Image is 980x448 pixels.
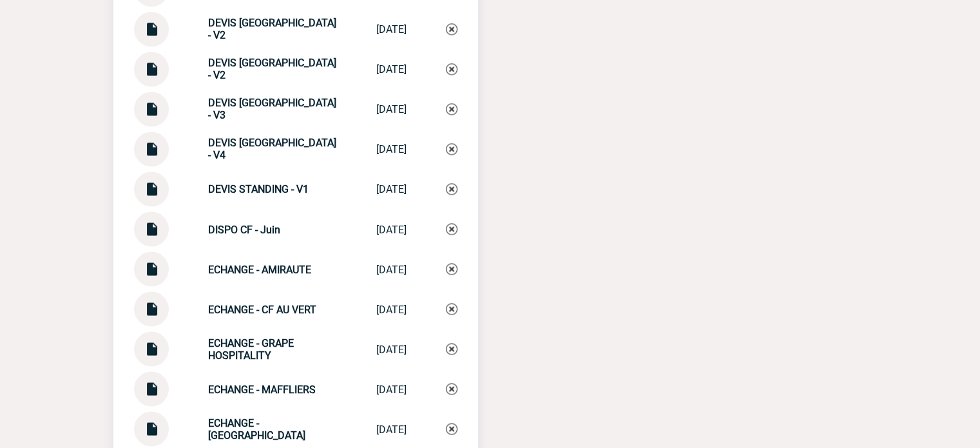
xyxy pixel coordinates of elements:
[208,137,336,161] strong: DEVIS [GEOGRAPHIC_DATA] - V4
[208,383,316,395] strong: ECHANGE - MAFFLIERS
[376,263,407,275] div: [DATE]
[446,383,457,394] img: Supprimer
[446,63,457,75] img: Supprimer
[446,263,457,275] img: Supprimer
[376,143,407,155] div: [DATE]
[376,183,407,195] div: [DATE]
[446,143,457,155] img: Supprimer
[376,343,407,355] div: [DATE]
[376,23,407,35] div: [DATE]
[208,336,294,361] strong: ECHANGE - GRAPE HOSPITALITY
[376,223,407,235] div: [DATE]
[208,416,305,441] strong: ECHANGE - [GEOGRAPHIC_DATA]
[446,23,457,35] img: Supprimer
[446,223,457,235] img: Supprimer
[446,303,457,315] img: Supprimer
[446,423,457,434] img: Supprimer
[376,63,407,75] div: [DATE]
[446,103,457,115] img: Supprimer
[376,423,407,435] div: [DATE]
[446,343,457,355] img: Supprimer
[208,17,336,41] strong: DEVIS [GEOGRAPHIC_DATA] - V2
[446,183,457,195] img: Supprimer
[376,103,407,115] div: [DATE]
[208,183,309,195] strong: DEVIS STANDING - V1
[208,303,316,315] strong: ECHANGE - CF AU VERT
[208,97,336,121] strong: DEVIS [GEOGRAPHIC_DATA] - V3
[208,223,280,235] strong: DISPO CF - Juin
[376,303,407,315] div: [DATE]
[208,263,311,275] strong: ECHANGE - AMIRAUTE
[208,57,336,81] strong: DEVIS [GEOGRAPHIC_DATA] - V2
[376,383,407,395] div: [DATE]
